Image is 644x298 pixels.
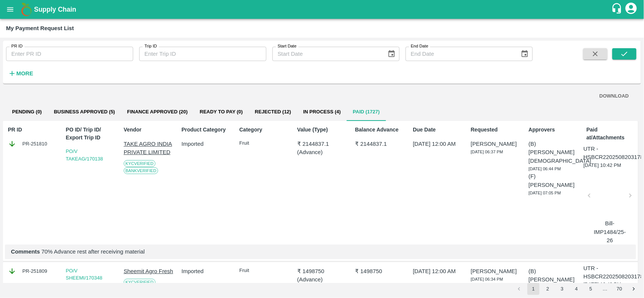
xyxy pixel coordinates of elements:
[529,267,578,292] p: (B) [PERSON_NAME][DEMOGRAPHIC_DATA]
[471,150,503,154] span: [DATE] 06:37 PM
[144,43,157,49] label: Trip ID
[611,3,624,16] div: customer-support
[529,140,578,165] p: (B) [PERSON_NAME][DEMOGRAPHIC_DATA]
[272,47,381,61] input: Start Date
[297,148,347,156] p: ( Advance )
[527,283,539,295] button: page 1
[587,126,636,142] p: Paid at/Attachments
[124,126,173,134] p: Vendor
[584,145,636,245] div: [DATE] 10:42 PM
[347,103,386,121] button: Paid (1727)
[471,126,520,134] p: Requested
[66,126,115,142] p: PO ID/ Trip ID/ Export Trip ID
[297,267,347,275] p: ₹ 1498750
[529,126,578,134] p: Approvers
[194,103,249,121] button: Ready To Pay (0)
[66,148,103,162] a: PO/V TAKEAG/170138
[384,47,399,61] button: Choose date
[121,103,194,121] button: Finance Approved (20)
[471,277,503,281] span: [DATE] 06:34 PM
[585,283,597,295] button: Go to page 5
[34,6,76,13] b: Supply Chain
[124,267,173,275] p: Sheemit Agro Fresh
[355,140,404,148] p: ₹ 2144837.1
[613,283,626,295] button: Go to page 70
[124,167,158,174] span: Bank Verified
[8,267,57,275] div: PR-251809
[278,43,297,49] label: Start Date
[139,47,266,61] input: Enter Trip ID
[355,267,404,275] p: ₹ 1498750
[297,140,347,148] p: ₹ 2144837.1
[413,140,463,148] p: [DATE] 12:00 AM
[596,90,632,103] button: DOWNLOAD
[413,267,463,275] p: [DATE] 12:00 AM
[6,67,35,80] button: More
[66,268,102,281] a: PO/V SHEEMI/170348
[570,283,583,295] button: Go to page 4
[239,126,289,134] p: Category
[406,47,515,61] input: End Date
[11,248,630,256] p: 70% Advance rest after receiving material
[181,126,231,134] p: Product Category
[11,249,40,255] b: Comments
[6,47,133,61] input: Enter PR ID
[297,103,347,121] button: In Process (4)
[471,140,520,148] p: [PERSON_NAME]
[556,283,568,295] button: Go to page 3
[181,140,231,148] p: Imported
[34,4,611,15] a: Supply Chain
[628,283,640,295] button: Go to next page
[181,267,231,275] p: Imported
[411,43,428,49] label: End Date
[512,283,641,295] nav: pagination navigation
[6,103,48,121] button: Pending (0)
[471,267,520,275] p: [PERSON_NAME]
[593,219,627,245] p: Bill-IMP1484/25-26
[124,140,173,157] p: TAKE AGRO INDIA PRIVATE LIMITED
[249,103,297,121] button: Rejected (12)
[542,283,554,295] button: Go to page 2
[6,23,74,33] div: My Payment Request List
[624,2,638,17] div: account of current user
[529,172,578,189] p: (F) [PERSON_NAME]
[413,126,463,134] p: Due Date
[239,140,289,147] p: Fruit
[124,279,155,286] span: KYC Verified
[16,70,33,76] strong: More
[297,126,347,134] p: Value (Type)
[2,1,19,18] button: open drawer
[8,140,57,148] div: PR-251810
[297,275,347,284] p: ( Advance )
[599,286,611,293] div: …
[48,103,121,121] button: Business Approved (5)
[529,191,561,195] span: [DATE] 07:05 PM
[239,267,289,274] p: Fruit
[355,126,404,134] p: Balance Advance
[19,2,34,17] img: logo
[8,126,57,134] p: PR ID
[518,47,532,61] button: Choose date
[529,167,561,171] span: [DATE] 06:44 PM
[11,43,23,49] label: PR ID
[124,160,155,167] span: KYC Verified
